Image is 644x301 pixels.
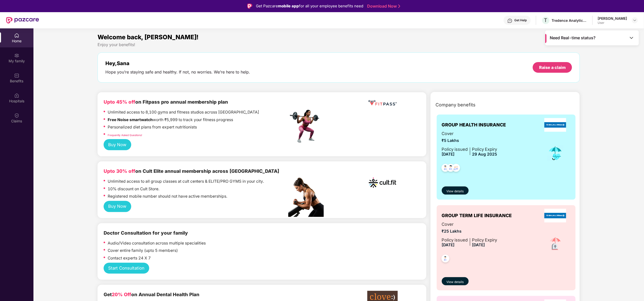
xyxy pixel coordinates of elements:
[598,21,627,25] div: User
[98,42,580,47] div: Enjoy your benefits!
[6,17,39,24] img: New Pazcare Logo
[472,152,497,157] span: 29 Aug 2025
[546,235,564,253] img: icon
[633,18,637,22] img: svg+xml;base64,PHN2ZyBpZD0iRHJvcGRvd24tMzJ4MzIiIHhtbG5zPSJodHRwOi8vd3d3LnczLm9yZy8yMDAwL3N2ZyIgd2...
[104,99,135,105] b: Upto 45% off
[105,60,250,66] div: Hey, Sana
[108,255,151,261] p: Contact experts 24 X 7
[442,186,469,195] button: View details
[108,240,206,247] p: Audio/Video consultation across multiple specialities
[544,209,566,222] img: insurerLogo
[14,53,19,58] img: svg+xml;base64,PHN2ZyB3aWR0aD0iMjAiIGhlaWdodD0iMjAiIHZpZXdCb3g9IjAgMCAyMCAyMCIgZmlsbD0ibm9uZSIgeG...
[450,162,462,175] img: svg+xml;base64,PHN2ZyB4bWxucz0iaHR0cDovL3d3dy53My5vcmcvMjAwMC9zdmciIHdpZHRoPSI0OC45NDMiIGhlaWdodD...
[442,121,506,128] span: GROUP HEALTH INSURANCE
[288,178,324,217] img: pc2.png
[247,4,252,9] img: Logo
[442,130,497,137] span: Cover
[439,253,452,266] img: svg+xml;base64,PHN2ZyB4bWxucz0iaHR0cDovL3d3dy53My5vcmcvMjAwMC9zdmciIHdpZHRoPSI0OC45NDMiIGhlaWdodD...
[598,16,627,21] div: [PERSON_NAME]
[539,65,566,70] div: Raise a claim
[108,117,153,122] strong: Free Noise smartwatch
[367,98,398,108] img: fppp.png
[104,99,228,105] b: on Fitpass pro annual membership plan
[442,146,468,153] div: Policy issued
[108,117,233,123] p: worth ₹5,999 to track your fitness progress
[515,18,527,22] div: Get Help
[98,33,199,41] span: Welcome back, [PERSON_NAME]!
[442,277,469,285] button: View details
[14,113,19,118] img: svg+xml;base64,PHN2ZyBpZD0iQ2xhaW0iIHhtbG5zPSJodHRwOi8vd3d3LnczLm9yZy8yMDAwL3N2ZyIgd2lkdGg9IjIwIi...
[398,4,400,9] img: Stroke
[112,292,131,297] span: 20% Off
[108,134,142,137] a: Frequently Asked Questions!
[436,101,476,108] span: Company benefits
[447,280,464,285] span: View details
[439,162,452,175] img: svg+xml;base64,PHN2ZyB4bWxucz0iaHR0cDovL3d3dy53My5vcmcvMjAwMC9zdmciIHdpZHRoPSI0OC45NDMiIGhlaWdodD...
[104,168,135,174] b: Upto 30% off
[108,178,264,185] p: Unlimited access to all group classes at cult centers & ELITE/PRO GYMS in your city.
[472,242,485,247] span: [DATE]
[278,4,299,8] strong: mobile app
[256,3,363,9] div: Get Pazcare for all your employee benefits need
[550,35,596,41] span: Need Real-time status?
[367,4,399,9] a: Download Now
[447,189,464,194] span: View details
[442,152,455,157] span: [DATE]
[544,17,547,23] span: T
[367,167,398,198] img: cult.png
[442,228,497,235] span: ₹25 Lakhs
[442,242,455,247] span: [DATE]
[108,193,228,200] p: Registered mobile number should not have active memberships.
[14,33,19,38] img: svg+xml;base64,PHN2ZyBpZD0iSG9tZSIgeG1sbnM9Imh0dHA6Ly93d3cudzMub3JnLzIwMDAvc3ZnIiB3aWR0aD0iMjAiIG...
[108,124,197,130] p: Personalized diet plans from expert nutritionists
[544,118,566,132] img: insurerLogo
[104,168,279,174] b: on Cult Elite annual membership across [GEOGRAPHIC_DATA]
[104,263,149,274] button: Start Consultation
[547,145,564,162] img: icon
[108,248,178,254] p: Cover entire family (upto 5 members)
[108,109,259,116] p: Unlimited access to 8,100 gyms and fitness studios across [GEOGRAPHIC_DATA]
[14,93,19,98] img: svg+xml;base64,PHN2ZyBpZD0iSG9zcGl0YWxzIiB4bWxucz0iaHR0cDovL3d3dy53My5vcmcvMjAwMC9zdmciIHdpZHRoPS...
[14,73,19,78] img: svg+xml;base64,PHN2ZyBpZD0iQmVuZWZpdHMiIHhtbG5zPSJodHRwOi8vd3d3LnczLm9yZy8yMDAwL3N2ZyIgd2lkdGg9Ij...
[104,292,199,297] b: Get on Annual Dental Health Plan
[288,108,324,144] img: fpp.png
[507,18,513,23] img: svg+xml;base64,PHN2ZyBpZD0iSGVscC0zMngzMiIgeG1sbnM9Imh0dHA6Ly93d3cudzMub3JnLzIwMDAvc3ZnIiB3aWR0aD...
[105,69,250,75] div: Hope you’re staying safe and healthy. If not, no worries. We’re here to help.
[108,186,159,192] p: 10% discount on Cult Store.
[445,162,457,175] img: svg+xml;base64,PHN2ZyB4bWxucz0iaHR0cDovL3d3dy53My5vcmcvMjAwMC9zdmciIHdpZHRoPSI0OC45NDMiIGhlaWdodD...
[104,201,131,212] button: Buy Now
[442,221,497,228] span: Cover
[629,35,634,40] img: Toggle Icon
[442,237,468,243] div: Policy issued
[442,138,497,144] span: ₹5 Lakhs
[442,212,512,219] span: GROUP TERM LIFE INSURANCE
[104,230,188,236] b: Doctor Consultation for your family
[472,237,497,243] div: Policy Expiry
[472,146,497,153] div: Policy Expiry
[552,18,587,23] div: Tredence Analytics Solutions Private Limited
[104,139,131,150] button: Buy Now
